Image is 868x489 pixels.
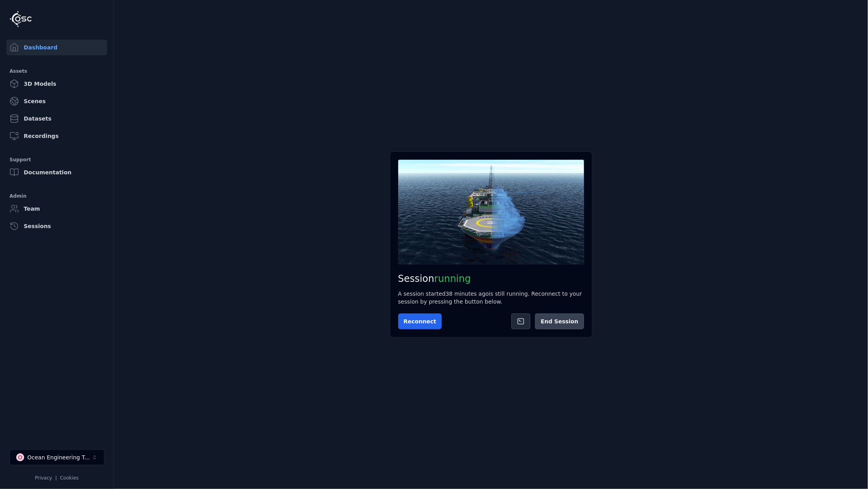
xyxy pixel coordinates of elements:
img: Logo [9,11,32,27]
div: Ocean Engineering Trials [27,453,91,461]
button: Reconnect [398,313,442,329]
span: running [434,273,471,284]
a: 3D Models [6,76,107,92]
a: Recordings [6,128,107,144]
div: O [16,453,24,461]
a: Cookies [60,475,79,481]
a: Documentation [6,164,107,180]
a: Team [6,201,107,217]
div: A session started 38 minutes ago is still running. Reconnect to your session by pressing the butt... [398,290,584,306]
div: Support [9,155,104,164]
a: Sessions [6,218,107,234]
a: Scenes [6,93,107,109]
div: Admin [9,191,104,201]
div: Assets [9,66,104,76]
a: Datasets [6,111,107,126]
span: | [55,475,57,481]
button: End Session [535,313,584,329]
a: Privacy [35,475,52,481]
button: Select a workspace [9,449,104,465]
h2: Session [398,272,584,285]
a: Dashboard [6,40,107,55]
